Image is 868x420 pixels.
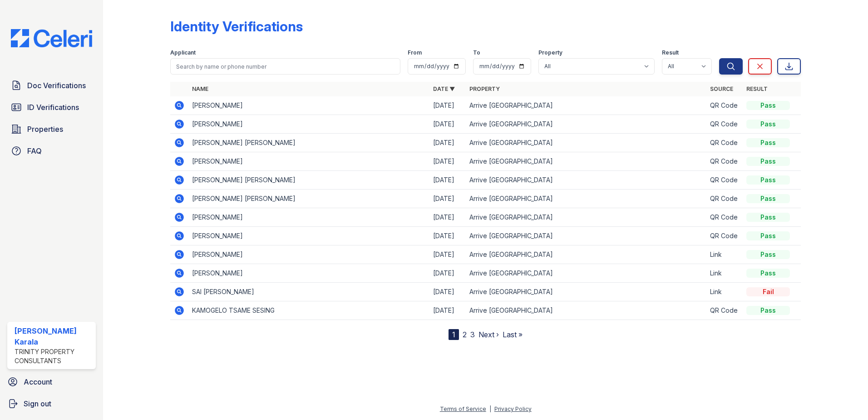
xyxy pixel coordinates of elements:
td: QR Code [706,115,743,134]
div: | [489,405,491,412]
td: QR Code [706,171,743,190]
td: Arrive [GEOGRAPHIC_DATA] [466,152,707,171]
a: Sign out [4,395,99,413]
td: [DATE] [429,301,466,320]
td: [DATE] [429,283,466,301]
div: Pass [746,213,790,222]
td: Arrive [GEOGRAPHIC_DATA] [466,96,707,115]
td: [PERSON_NAME] [PERSON_NAME] [188,190,429,208]
td: [DATE] [429,115,466,134]
td: KAMOGELO TSAME SESING [188,301,429,320]
div: Pass [746,157,790,166]
a: Properties [7,120,96,138]
input: Search by name or phone number [170,58,400,75]
div: Pass [746,175,790,185]
a: 2 [463,330,467,339]
td: QR Code [706,152,743,171]
td: Arrive [GEOGRAPHIC_DATA] [466,245,707,264]
div: Trinity Property Consultants [15,347,92,365]
td: Arrive [GEOGRAPHIC_DATA] [466,264,707,283]
div: Pass [746,120,790,129]
span: ID Verifications [27,102,79,113]
td: Arrive [GEOGRAPHIC_DATA] [466,190,707,208]
td: QR Code [706,301,743,320]
img: CE_Logo_Blue-a8612792a0a2168367f1c8372b55b34899dd931a85d93a1a3d3e32e68fde9ad4.png [4,29,99,47]
span: Properties [27,124,63,135]
td: Arrive [GEOGRAPHIC_DATA] [466,283,707,301]
span: Account [24,376,52,387]
td: [DATE] [429,152,466,171]
td: [PERSON_NAME] [188,245,429,264]
td: [PERSON_NAME] [188,115,429,134]
a: Date ▼ [433,85,455,92]
a: Next › [478,330,499,339]
td: Link [706,245,743,264]
a: Source [710,85,733,92]
td: Arrive [GEOGRAPHIC_DATA] [466,227,707,245]
td: QR Code [706,208,743,227]
label: Property [538,49,562,56]
td: [DATE] [429,171,466,190]
label: Result [662,49,679,56]
label: To [473,49,480,56]
td: Link [706,283,743,301]
div: 1 [449,329,459,340]
td: [PERSON_NAME] [188,208,429,227]
a: Result [746,85,768,92]
td: [DATE] [429,134,466,152]
span: Doc Verifications [27,80,86,91]
div: Pass [746,138,790,147]
td: [PERSON_NAME] [188,264,429,283]
div: Fail [746,287,790,296]
a: 3 [470,330,475,339]
td: QR Code [706,134,743,152]
label: Applicant [170,49,196,56]
div: Pass [746,194,790,203]
a: Property [469,85,500,92]
a: ID Verifications [7,98,96,116]
div: [PERSON_NAME] Karala [15,325,92,347]
td: [PERSON_NAME] [188,227,429,245]
a: FAQ [7,142,96,160]
a: Name [192,85,208,92]
div: Identity Verifications [170,18,303,35]
td: [DATE] [429,96,466,115]
div: Pass [746,269,790,278]
td: [DATE] [429,190,466,208]
td: [DATE] [429,208,466,227]
a: Doc Verifications [7,76,96,95]
td: [PERSON_NAME] [PERSON_NAME] [188,134,429,152]
a: Privacy Policy [494,405,532,412]
div: Pass [746,250,790,259]
a: Last » [503,330,523,339]
td: QR Code [706,96,743,115]
td: [DATE] [429,264,466,283]
td: [PERSON_NAME] [188,152,429,171]
label: From [408,49,422,56]
div: Pass [746,231,790,240]
td: Arrive [GEOGRAPHIC_DATA] [466,301,707,320]
span: FAQ [27,145,42,156]
a: Terms of Service [440,405,486,412]
a: Account [4,373,99,391]
td: Link [706,264,743,283]
div: Pass [746,306,790,315]
td: QR Code [706,227,743,245]
td: [DATE] [429,245,466,264]
td: Arrive [GEOGRAPHIC_DATA] [466,115,707,134]
td: Arrive [GEOGRAPHIC_DATA] [466,134,707,152]
td: QR Code [706,190,743,208]
td: SAI [PERSON_NAME] [188,283,429,301]
div: Pass [746,101,790,110]
td: [DATE] [429,227,466,245]
td: Arrive [GEOGRAPHIC_DATA] [466,171,707,190]
td: [PERSON_NAME] [PERSON_NAME] [188,171,429,190]
td: [PERSON_NAME] [188,96,429,115]
td: Arrive [GEOGRAPHIC_DATA] [466,208,707,227]
span: Sign out [24,398,51,409]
